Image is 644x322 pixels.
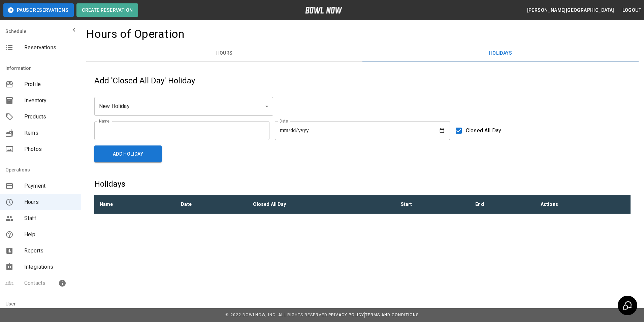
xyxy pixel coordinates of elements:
th: Closed All Day [248,195,395,214]
span: Items [24,129,75,137]
th: Date [175,195,248,214]
button: [PERSON_NAME][GEOGRAPHIC_DATA] [524,4,617,17]
a: Terms and Conditions [365,313,419,317]
span: Profile [24,80,75,88]
button: Hours [86,45,362,61]
span: Payment [24,182,75,190]
th: Name [94,195,175,214]
span: Staff [24,214,75,222]
th: Actions [535,195,631,214]
button: Add Holiday [94,145,162,162]
span: Hours [24,198,75,206]
a: Privacy Policy [328,313,364,317]
th: Start [395,195,470,214]
button: Create Reservation [76,3,138,17]
img: logo [305,7,342,14]
th: End [470,195,535,214]
span: Inventory [24,97,75,105]
h5: Holidays [94,179,631,189]
span: Reports [24,247,75,255]
span: Products [24,113,75,121]
h5: Add 'Closed All Day' Holiday [94,75,631,86]
table: sticky table [94,195,631,214]
button: Logout [620,4,644,17]
span: Reservations [24,44,75,52]
button: Pause Reservations [3,3,74,17]
span: © 2022 BowlNow, Inc. All Rights Reserved. [225,313,328,317]
button: Holidays [362,45,639,61]
div: basic tabs example [86,45,639,61]
div: New Holiday [94,97,273,116]
span: Photos [24,145,75,153]
span: Closed All Day [466,127,501,135]
span: Help [24,231,75,239]
span: Integrations [24,263,75,271]
h4: Hours of Operation [86,27,185,41]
